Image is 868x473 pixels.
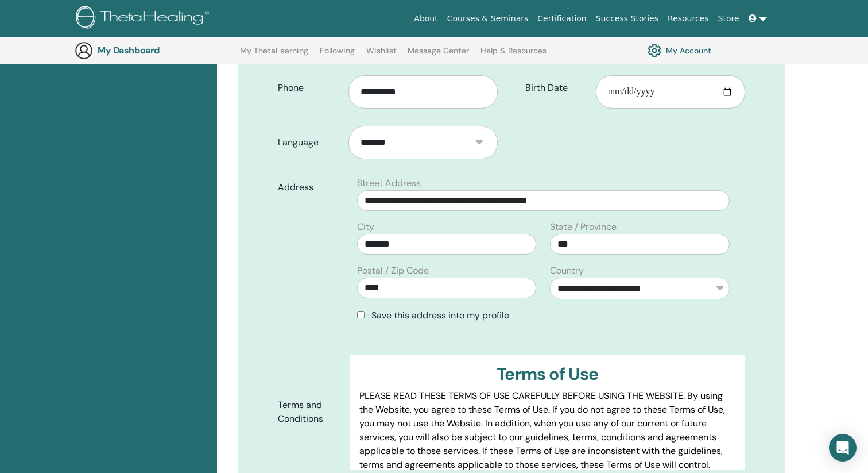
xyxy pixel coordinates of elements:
label: City [357,220,374,234]
label: Street Address [357,176,421,190]
label: Birth Date [517,77,596,99]
p: PLEASE READ THESE TERMS OF USE CAREFULLY BEFORE USING THE WEBSITE. By using the Website, you agre... [359,389,736,472]
label: Address [269,176,350,198]
a: Help & Resources [480,46,547,64]
h3: Terms of Use [359,364,736,384]
img: generic-user-icon.jpg [75,41,93,60]
label: Phone [269,77,348,99]
a: Store [714,8,744,29]
a: My ThetaLearning [240,46,308,64]
label: Language [269,132,348,153]
a: About [409,8,442,29]
a: Message Center [408,46,469,64]
a: Resources [663,8,714,29]
a: Following [320,46,355,64]
img: logo.png [76,6,213,32]
a: Wishlist [366,46,397,64]
label: State / Province [550,220,617,234]
h3: My Dashboard [98,45,212,56]
span: Save this address into my profile [371,309,509,321]
a: Certification [533,8,591,29]
label: Terms and Conditions [269,394,350,430]
div: Open Intercom Messenger [829,434,857,462]
label: Postal / Zip Code [357,264,429,278]
label: Country [550,264,584,278]
img: cog.svg [648,41,661,60]
a: Success Stories [591,8,663,29]
a: Courses & Seminars [443,8,533,29]
a: My Account [648,41,711,60]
